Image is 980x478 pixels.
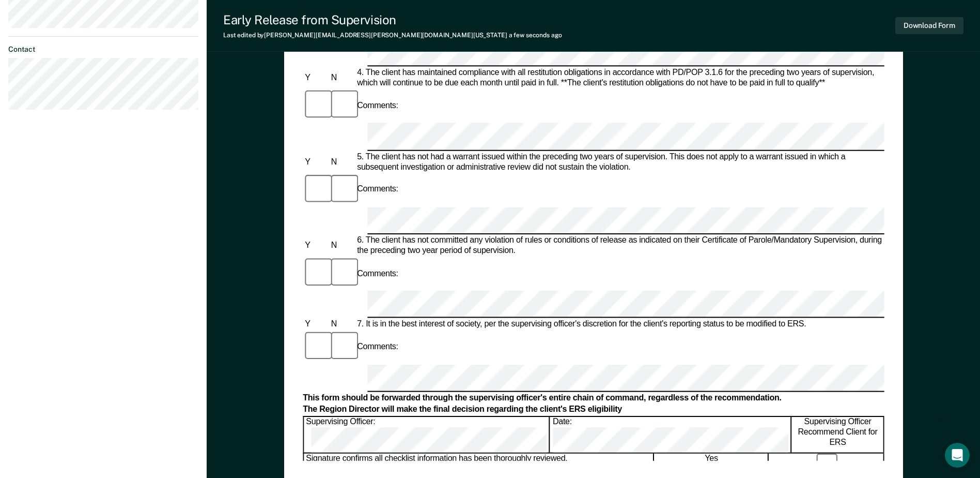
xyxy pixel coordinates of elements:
div: Comments: [355,342,400,352]
div: Y [303,319,329,330]
div: Y [303,73,329,83]
dt: Contact [8,45,198,54]
div: Supervising Officer: [304,417,550,453]
div: Y [303,241,329,251]
button: Download Form [895,17,963,34]
div: 4. The client has maintained compliance with all restitution obligations in accordance with PD/PO... [355,68,884,88]
div: Yes [655,454,769,475]
div: Comments: [355,101,400,111]
div: This form should be forwarded through the supervising officer's entire chain of command, regardle... [303,393,884,403]
div: Supervising Officer Recommend Client for ERS [792,417,884,453]
div: Comments: [355,268,400,279]
div: 5. The client has not had a warrant issued within the preceding two years of supervision. This do... [355,152,884,172]
div: Last edited by [PERSON_NAME][EMAIL_ADDRESS][PERSON_NAME][DOMAIN_NAME][US_STATE] [223,32,562,39]
div: Signature confirms all checklist information has been thoroughly reviewed. [304,454,654,475]
iframe: Intercom live chat [945,443,970,468]
div: N [329,241,354,251]
div: N [329,157,354,167]
div: Early Release from Supervision [223,12,562,27]
div: The Region Director will make the final decision regarding the client's ERS eligibility [303,404,884,414]
div: N [329,319,354,330]
div: Y [303,157,329,167]
div: Date: [551,417,791,453]
span: a few seconds ago [509,32,562,39]
div: 7. It is in the best interest of society, per the supervising officer's discretion for the client... [355,319,884,330]
div: 6. The client has not committed any violation of rules or conditions of release as indicated on t... [355,235,884,256]
div: N [329,73,354,83]
div: Comments: [355,185,400,195]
